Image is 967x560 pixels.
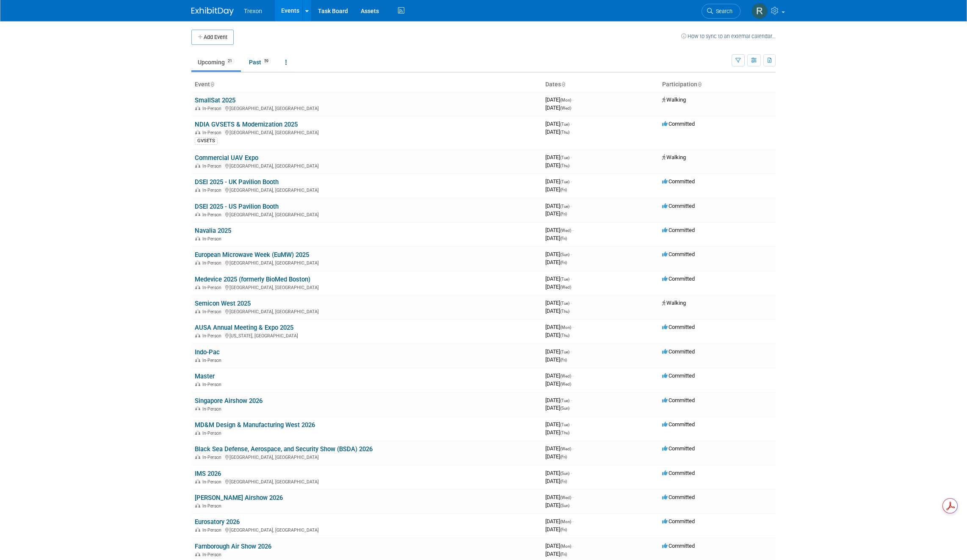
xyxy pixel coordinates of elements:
[202,309,224,314] span: In-Person
[545,308,569,314] span: [DATE]
[195,455,200,459] img: In-Person Event
[545,121,572,127] span: [DATE]
[545,300,572,306] span: [DATE]
[244,8,262,14] span: Trexon
[560,277,569,281] span: (Tue)
[560,430,569,435] span: (Thu)
[662,494,695,500] span: Committed
[195,308,539,314] div: [GEOGRAPHIC_DATA], [GEOGRAPHIC_DATA]
[195,527,200,532] img: In-Person Event
[697,81,702,88] a: Sort by Participation Type
[195,203,279,210] a: DSEI 2025 - US Pavilion Booth
[195,552,200,556] img: In-Person Event
[545,381,571,387] span: [DATE]
[662,121,695,127] span: Committed
[545,332,569,338] span: [DATE]
[545,235,567,241] span: [DATE]
[560,260,567,265] span: (Fri)
[202,552,224,557] span: In-Person
[545,356,567,363] span: [DATE]
[195,163,200,168] img: In-Person Event
[662,421,695,428] span: Committed
[560,301,569,306] span: (Tue)
[545,186,567,193] span: [DATE]
[195,382,200,386] img: In-Person Event
[545,551,567,557] span: [DATE]
[545,429,569,436] span: [DATE]
[195,211,539,218] div: [GEOGRAPHIC_DATA], [GEOGRAPHIC_DATA]
[571,276,572,282] span: -
[571,121,572,127] span: -
[202,212,224,218] span: In-Person
[662,518,695,524] span: Committed
[195,445,373,453] a: Black Sea Defense, Aerospace, and Security Show (BSDA) 2026
[191,77,542,92] th: Event
[572,494,574,500] span: -
[545,405,569,411] span: [DATE]
[195,130,200,134] img: In-Person Event
[545,259,567,265] span: [DATE]
[545,397,572,403] span: [DATE]
[545,129,569,135] span: [DATE]
[195,479,200,483] img: In-Person Event
[195,284,539,290] div: [GEOGRAPHIC_DATA], [GEOGRAPHIC_DATA]
[195,259,539,266] div: [GEOGRAPHIC_DATA], [GEOGRAPHIC_DATA]
[560,527,567,532] span: (Fri)
[202,260,224,266] span: In-Person
[571,154,572,160] span: -
[195,397,262,405] a: Singapore Airshow 2026
[202,236,224,242] span: In-Person
[662,227,695,233] span: Committed
[662,543,695,549] span: Committed
[560,188,567,192] span: (Fri)
[662,203,695,209] span: Committed
[560,179,569,184] span: (Tue)
[662,154,686,160] span: Walking
[202,106,224,111] span: In-Person
[195,332,539,339] div: [US_STATE], [GEOGRAPHIC_DATA]
[195,324,293,331] a: AUSA Annual Meeting & Expo 2025
[662,445,695,452] span: Committed
[561,81,565,88] a: Sort by Start Date
[662,251,695,257] span: Committed
[195,276,310,283] a: Medevice 2025 (formerly BioMed Boston)
[195,453,539,460] div: [GEOGRAPHIC_DATA], [GEOGRAPHIC_DATA]
[195,178,279,186] a: DSEI 2025 - UK Pavilion Booth
[202,130,224,135] span: In-Person
[560,382,571,386] span: (Wed)
[542,77,659,92] th: Dates
[662,397,695,403] span: Committed
[572,324,574,330] span: -
[572,372,574,379] span: -
[195,97,235,104] a: SmallSat 2025
[202,503,224,509] span: In-Person
[572,518,574,524] span: -
[560,479,567,484] span: (Fri)
[545,284,571,290] span: [DATE]
[560,447,571,451] span: (Wed)
[560,98,571,102] span: (Mon)
[225,58,235,64] span: 21
[571,397,572,403] span: -
[560,471,569,476] span: (Sun)
[662,324,695,330] span: Committed
[659,77,776,92] th: Participation
[195,430,200,435] img: In-Person Event
[571,300,572,306] span: -
[545,251,572,257] span: [DATE]
[545,470,572,476] span: [DATE]
[545,453,567,460] span: [DATE]
[560,374,571,378] span: (Wed)
[195,227,231,234] a: Navalia 2025
[195,372,215,380] a: Master
[195,129,539,135] div: [GEOGRAPHIC_DATA], [GEOGRAPHIC_DATA]
[191,54,241,70] a: Upcoming21
[571,178,572,185] span: -
[545,445,574,452] span: [DATE]
[545,543,574,549] span: [DATE]
[662,470,695,476] span: Committed
[195,212,200,216] img: In-Person Event
[662,348,695,355] span: Committed
[572,445,574,452] span: -
[560,130,569,135] span: (Thu)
